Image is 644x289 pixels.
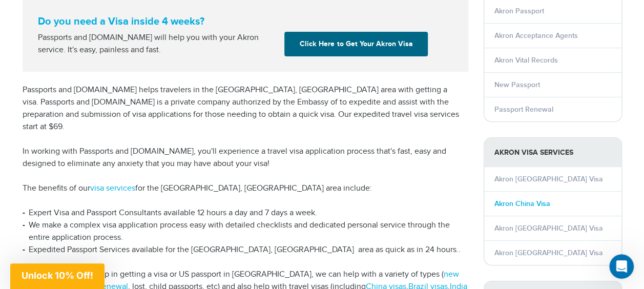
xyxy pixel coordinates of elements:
[494,7,544,15] a: Akron Passport
[23,244,468,256] li: Expedited Passport Services available for the [GEOGRAPHIC_DATA], [GEOGRAPHIC_DATA] area as quick ...
[10,263,105,289] div: Unlock 10% Off!
[284,32,428,56] a: Click Here to Get Your Akron Visa
[23,146,468,170] p: In working with Passports and [DOMAIN_NAME], you'll experience a travel visa application process ...
[23,207,468,219] li: Expert Visa and Passport Consultants available 12 hours a day and 7 days a week.
[23,182,468,195] p: The benefits of our for the [GEOGRAPHIC_DATA], [GEOGRAPHIC_DATA] area include:
[23,219,468,244] li: We make a complex visa application process easy with detailed checklists and dedicated personal s...
[609,254,634,279] iframe: Intercom live chat
[90,183,135,193] a: visa services
[34,32,281,56] div: Passports and [DOMAIN_NAME] will help you with your Akron service. It's easy, painless and fast.
[494,56,558,65] a: Akron Vital Records
[494,199,550,208] a: Akron China Visa
[38,15,453,28] strong: Do you need a Visa inside 4 weeks?
[494,175,603,183] a: Akron [GEOGRAPHIC_DATA] Visa
[494,80,540,89] a: New Passport
[22,270,93,281] span: Unlock 10% Off!
[494,31,578,40] a: Akron Acceptance Agents
[494,105,553,114] a: Passport Renewal
[484,138,621,167] strong: Akron Visa Services
[23,84,468,133] p: Passports and [DOMAIN_NAME] helps travelers in the [GEOGRAPHIC_DATA], [GEOGRAPHIC_DATA] area with...
[494,224,603,233] a: Akron [GEOGRAPHIC_DATA] Visa
[494,249,603,257] a: Akron [GEOGRAPHIC_DATA] Visa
